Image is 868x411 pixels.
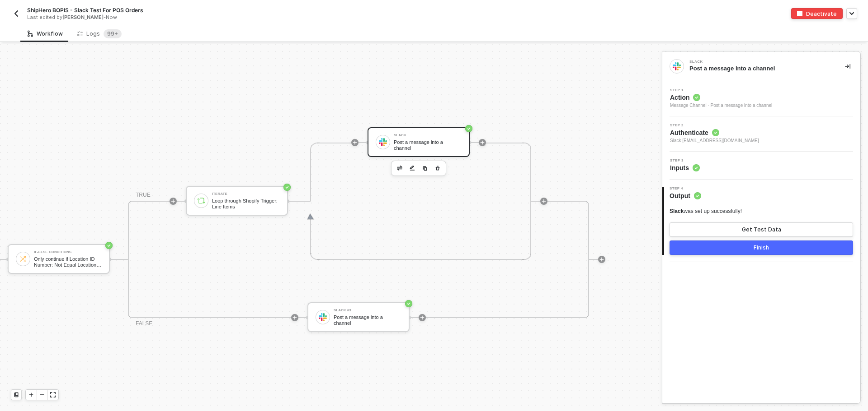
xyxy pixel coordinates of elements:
span: Inputs [670,163,700,172]
span: icon-success-page [283,184,291,191]
div: If-Else Conditions [34,250,102,254]
button: deactivateDeactivate [791,8,843,19]
span: icon-collapse-right [845,64,850,69]
div: Last edited by - Now [27,14,413,21]
span: Step 1 [670,88,772,92]
span: Step 4 [670,187,701,190]
div: Step 4Output Slackwas set up successfully!Get Test DataFinish [662,187,860,255]
img: integration-icon [673,62,681,70]
span: icon-play [420,315,425,320]
div: Slack #3 [334,309,401,312]
img: icon [197,197,205,205]
span: icon-success-page [405,300,412,307]
span: Output [670,191,701,200]
span: Step 3 [670,159,700,162]
div: Only continue if Location ID Number: Not Equal Location ID [34,256,102,268]
img: icon [319,313,327,321]
img: edit-cred [410,165,415,171]
div: Post a message into a channel [334,314,401,326]
span: Slack [670,208,684,214]
span: icon-expand [50,392,56,397]
div: Get Test Data [742,226,781,233]
span: icon-play [170,199,176,204]
img: edit-cred [397,166,402,170]
span: icon-success-page [465,125,472,132]
img: deactivate [797,11,802,16]
div: Deactivate [806,10,837,18]
img: icon [19,255,27,263]
span: Slack [EMAIL_ADDRESS][DOMAIN_NAME] [670,137,759,144]
span: ShipHero BOPIS - Slack Test For POS Orders [27,6,143,14]
span: icon-play [292,315,297,320]
div: Step 3Inputs [662,159,860,172]
button: copy-block [420,163,430,174]
span: icon-success-page [105,242,113,249]
span: icon-minus [39,392,45,397]
span: icon-play [599,257,604,262]
div: Message Channel - Post a message into a channel [670,102,772,109]
div: Slack [689,60,825,64]
div: TRUE [136,191,151,199]
div: Post a message into a channel [689,65,830,73]
div: Finish [754,244,769,251]
span: Step 2 [670,124,759,127]
div: Step 1Action Message Channel - Post a message into a channel [662,88,860,109]
span: icon-play [480,140,485,145]
button: Get Test Data [670,222,853,237]
span: Authenticate [670,128,759,137]
button: back [11,8,22,19]
span: icon-play [541,199,547,204]
img: icon [379,138,387,146]
div: Post a message into a channel [394,139,462,151]
div: Step 2Authenticate Slack [EMAIL_ADDRESS][DOMAIN_NAME] [662,124,860,144]
div: Slack [394,134,462,137]
div: Logs [77,29,122,38]
div: FALSE [136,319,152,328]
button: edit-cred [407,163,418,174]
span: icon-play [28,392,34,397]
span: icon-play [352,140,358,145]
button: Finish [670,240,853,255]
div: Workflow [28,30,63,37]
img: copy-block [422,166,428,171]
img: back [13,10,20,17]
span: [PERSON_NAME] [62,14,104,20]
div: Loop through Shopify Trigger: Line Items [212,198,280,209]
div: Iterate [212,192,280,196]
sup: 2546 [104,29,122,38]
div: was set up successfully! [670,208,742,215]
button: edit-cred [394,163,405,174]
span: Action [670,93,772,102]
